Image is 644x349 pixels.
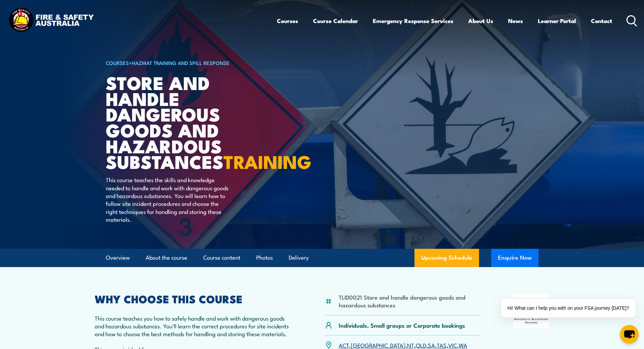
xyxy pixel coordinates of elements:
[448,341,457,349] a: VIC
[95,314,292,338] p: This course teaches you how to safely handle and work with dangerous goods and hazardous substanc...
[407,341,414,349] a: NT
[538,12,576,30] a: Learner Portal
[203,249,240,267] a: Course content
[508,12,523,30] a: News
[106,249,130,267] a: Overview
[491,249,539,267] button: Enquire Now
[428,341,435,349] a: SA
[146,249,187,267] a: About the course
[373,12,453,30] a: Emergency Response Services
[351,341,405,349] a: [GEOGRAPHIC_DATA]
[106,176,229,223] p: This course teaches the skills and knowledge needed to handle and work with dangerous goods and h...
[591,12,612,30] a: Contact
[459,341,467,349] a: WA
[132,59,230,66] a: HAZMAT Training and Spill Response
[339,341,467,349] p: , , , , , , ,
[339,293,480,309] li: TLID0021 Store and handle dangerous goods and hazardous substances
[289,249,309,267] a: Delivery
[501,299,636,318] div: Hi! What can I help you with on your FSA journey [DATE]?
[414,249,479,267] a: Upcoming Schedule
[468,12,493,30] a: About Us
[620,325,639,344] button: chat-button
[95,294,292,303] h2: WHY CHOOSE THIS COURSE
[313,12,358,30] a: Course Calendar
[256,249,273,267] a: Photos
[416,341,426,349] a: QLD
[106,59,129,66] a: COURSES
[339,341,349,349] a: ACT
[513,294,550,328] img: Nationally Recognised Training logo.
[339,321,465,329] p: Individuals, Small groups or Corporate bookings
[106,59,273,67] h6: >
[277,12,298,30] a: Courses
[106,74,273,169] h1: Store And Handle Dangerous Goods and Hazardous Substances
[437,341,447,349] a: TAS
[223,147,311,175] strong: TRAINING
